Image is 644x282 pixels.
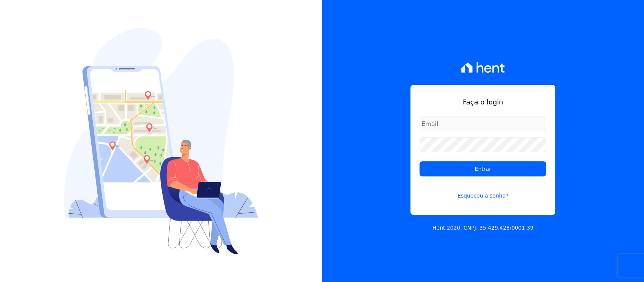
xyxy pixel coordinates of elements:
p: Hent 2020. CNPJ: 35.429.428/0001-39 [432,224,533,232]
img: Login [64,28,258,254]
input: Entrar [420,161,546,176]
h1: Faça o login [420,97,546,107]
input: Email [420,116,546,131]
a: Esqueceu a senha? [420,182,546,200]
